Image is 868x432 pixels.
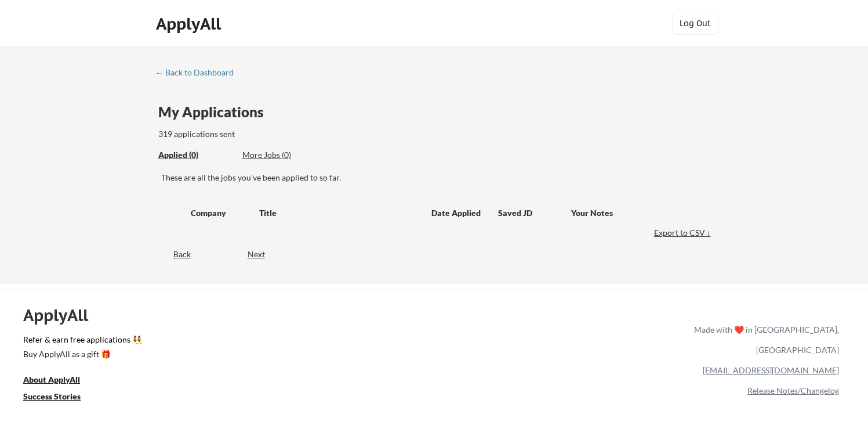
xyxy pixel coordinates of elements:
div: My Applications [158,105,273,119]
div: ApplyAll [23,305,101,325]
a: [EMAIL_ADDRESS][DOMAIN_NAME] [703,365,839,375]
div: 319 applications sent [158,128,383,140]
div: ← Back to Dashboard [155,69,242,77]
div: Date Applied [431,207,482,219]
a: About ApplyAll [23,373,96,388]
div: Buy ApplyAll as a gift 🎁 [23,350,139,358]
div: These are all the jobs you've been applied to so far. [158,149,234,161]
u: Success Stories [23,391,81,401]
div: Back [155,249,191,260]
button: Log Out [672,12,718,35]
a: Buy ApplyAll as a gift 🎁 [23,348,139,362]
a: ← Back to Dashboard [155,68,242,80]
div: Export to CSV ↓ [654,227,714,239]
a: Release Notes/Changelog [747,386,839,395]
div: Applied (0) [158,149,234,161]
div: Company [191,207,249,219]
div: More Jobs (0) [242,149,328,161]
div: These are all the jobs you've been applied to so far. [161,172,714,183]
div: Title [259,207,420,219]
div: Your Notes [571,207,703,219]
div: These are job applications we think you'd be a good fit for, but couldn't apply you to automatica... [242,149,328,161]
div: ApplyAll [156,14,224,34]
div: Saved JD [498,202,571,223]
u: About ApplyAll [23,375,80,384]
a: Success Stories [23,390,96,405]
div: Made with ❤️ in [GEOGRAPHIC_DATA], [GEOGRAPHIC_DATA] [689,319,839,360]
div: Next [248,249,278,260]
a: Refer & earn free applications 👯‍♀️ [23,336,452,348]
